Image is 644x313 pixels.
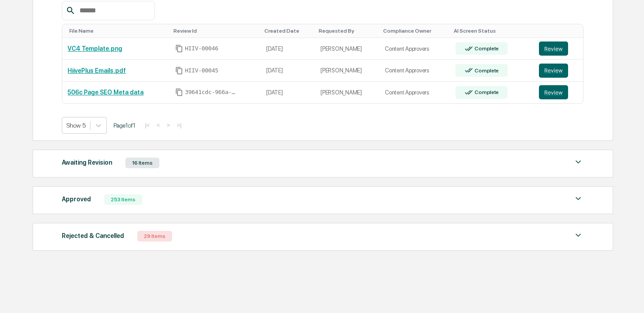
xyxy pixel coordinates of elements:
[142,121,152,129] button: |<
[539,64,568,78] button: Review
[264,28,312,34] div: Toggle SortBy
[68,45,122,52] a: VC4 Template.png
[541,28,580,34] div: Toggle SortBy
[185,67,218,74] span: HIIV-00045
[315,38,380,60] td: [PERSON_NAME]
[185,89,238,96] span: 39641cdc-966a-4e65-879f-2a6a777944d8
[62,157,112,168] div: Awaiting Revision
[261,82,315,103] td: [DATE]
[315,60,380,82] td: [PERSON_NAME]
[473,89,499,95] div: Complete
[473,68,499,74] div: Complete
[380,60,450,82] td: Content Approvers
[175,45,183,53] span: Copy Id
[454,28,530,34] div: Toggle SortBy
[315,82,380,103] td: [PERSON_NAME]
[69,28,166,34] div: Toggle SortBy
[573,230,584,241] img: caret
[174,121,184,129] button: >|
[62,230,124,241] div: Rejected & Cancelled
[539,64,578,78] a: Review
[380,82,450,103] td: Content Approvers
[154,121,163,129] button: <
[104,194,142,205] div: 253 Items
[173,28,257,34] div: Toggle SortBy
[175,67,183,75] span: Copy Id
[539,41,578,56] a: Review
[113,122,136,129] span: Page 1 of 1
[185,45,218,52] span: HIIV-00046
[68,89,143,96] a: 506c Page SEO Meta data
[261,38,315,60] td: [DATE]
[319,28,376,34] div: Toggle SortBy
[261,60,315,82] td: [DATE]
[164,121,173,129] button: >
[68,67,126,74] a: HiivePlus Emails.pdf
[539,41,568,56] button: Review
[380,38,450,60] td: Content Approvers
[175,88,183,96] span: Copy Id
[125,158,159,168] div: 16 Items
[573,157,584,167] img: caret
[383,28,447,34] div: Toggle SortBy
[573,193,584,204] img: caret
[539,85,578,99] a: Review
[62,193,91,205] div: Approved
[539,85,568,99] button: Review
[137,231,172,241] div: 29 Items
[473,45,499,52] div: Complete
